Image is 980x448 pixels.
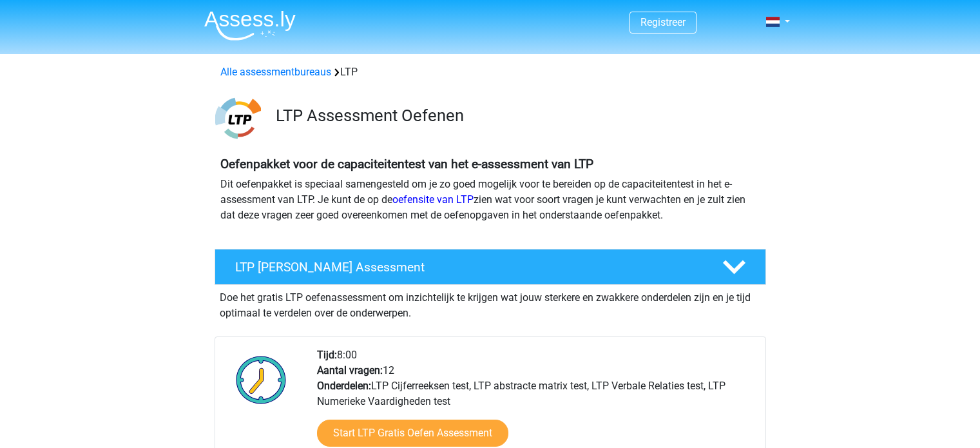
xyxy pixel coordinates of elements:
b: Tijd: [317,349,337,361]
b: Oefenpakket voor de capaciteitentest van het e-assessment van LTP [220,157,593,171]
a: Alle assessmentbureaus [220,66,331,78]
p: Dit oefenpakket is speciaal samengesteld om je zo goed mogelijk voor te bereiden op de capaciteit... [220,177,760,223]
b: Onderdelen: [317,380,371,392]
a: LTP [PERSON_NAME] Assessment [209,249,771,285]
a: Start LTP Gratis Oefen Assessment [317,420,508,447]
img: Klok [229,347,294,412]
div: Doe het gratis LTP oefenassessment om inzichtelijk te krijgen wat jouw sterkere en zwakkere onder... [215,285,766,321]
h3: LTP Assessment Oefenen [276,106,756,126]
a: oefensite van LTP [392,193,474,206]
a: Registreer [640,16,686,28]
img: ltp.png [215,95,261,141]
div: LTP [215,64,765,80]
img: Assessly [204,10,296,41]
b: Aantal vragen: [317,364,383,376]
h4: LTP [PERSON_NAME] Assessment [235,260,702,275]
